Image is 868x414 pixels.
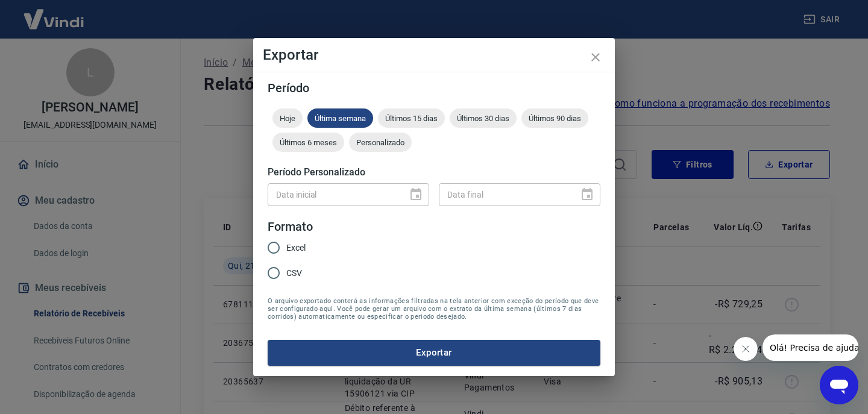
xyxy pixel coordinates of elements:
[820,366,858,404] iframe: Botão para abrir a janela de mensagens
[450,114,517,123] span: Últimos 30 dias
[307,114,373,123] span: Última semana
[268,218,313,236] legend: Formato
[581,43,610,72] button: close
[7,8,101,18] span: Olá! Precisa de ajuda?
[268,297,600,321] span: O arquivo exportado conterá as informações filtradas na tela anterior com exceção do período que ...
[349,138,412,147] span: Personalizado
[378,108,445,128] div: Últimos 15 dias
[272,108,303,128] div: Hoje
[349,133,412,152] div: Personalizado
[272,138,344,147] span: Últimos 6 meses
[763,334,858,361] iframe: Mensagem da empresa
[521,108,588,128] div: Últimos 90 dias
[272,114,303,123] span: Hoje
[268,183,399,205] input: DD/MM/YYYY
[521,114,588,123] span: Últimos 90 dias
[734,337,758,361] iframe: Fechar mensagem
[450,108,517,128] div: Últimos 30 dias
[378,114,445,123] span: Últimos 15 dias
[268,82,600,94] h5: Período
[268,166,600,178] h5: Período Personalizado
[286,267,302,280] span: CSV
[307,108,373,128] div: Última semana
[268,340,600,365] button: Exportar
[272,133,344,152] div: Últimos 6 meses
[263,48,605,62] h4: Exportar
[439,183,570,205] input: DD/MM/YYYY
[286,242,306,254] span: Excel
